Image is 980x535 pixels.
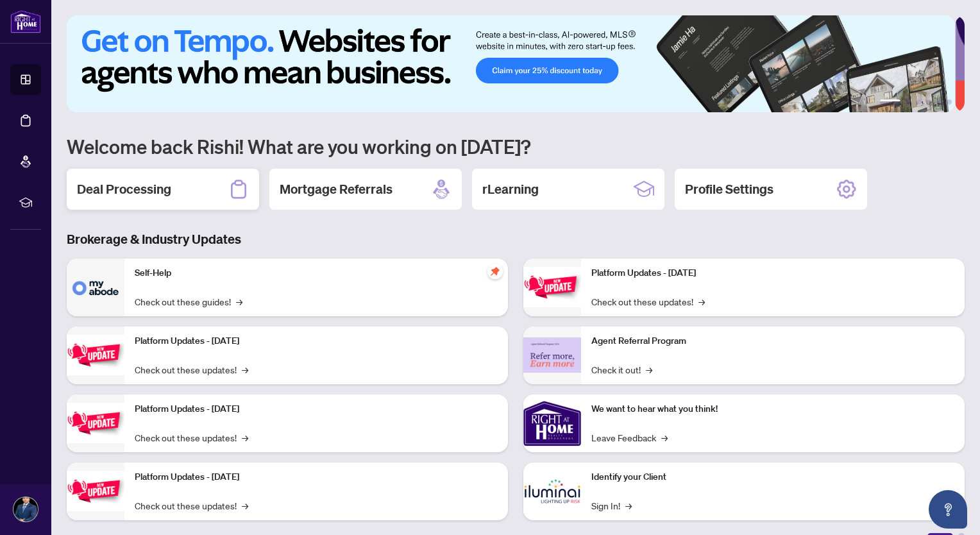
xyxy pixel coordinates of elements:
button: 6 [947,99,952,105]
h3: Brokerage & Industry Updates [67,230,965,248]
span: → [625,498,632,513]
span: → [661,430,668,445]
img: Platform Updates - July 8, 2025 [67,471,124,511]
p: Self-Help [135,266,498,280]
img: Profile Icon [13,497,38,522]
a: Check out these guides!→ [135,294,242,309]
p: Platform Updates - [DATE] [135,334,498,348]
span: pushpin [487,264,503,279]
button: 2 [906,99,911,105]
img: Platform Updates - July 21, 2025 [67,403,124,443]
h1: Welcome back Rishi! What are you working on [DATE]? [67,134,965,158]
button: 3 [916,99,921,105]
button: 4 [926,99,931,105]
span: → [236,294,242,309]
img: We want to hear what you think! [523,395,581,452]
p: Identify your Client [591,470,954,484]
span: → [242,430,248,445]
p: We want to hear what you think! [591,402,954,416]
img: Agent Referral Program [523,337,581,373]
p: Agent Referral Program [591,334,954,348]
a: Sign In!→ [591,498,632,513]
img: Platform Updates - September 16, 2025 [67,335,124,375]
h2: Mortgage Referrals [280,180,393,198]
a: Check out these updates!→ [135,362,248,377]
img: Platform Updates - June 23, 2025 [523,267,581,307]
span: → [242,498,248,513]
img: Slide 0 [67,15,955,112]
p: Platform Updates - [DATE] [135,402,498,416]
h2: Deal Processing [77,180,171,198]
a: Leave Feedback→ [591,430,668,445]
span: → [242,362,248,377]
p: Platform Updates - [DATE] [135,470,498,484]
span: → [698,294,705,309]
h2: rLearning [482,180,539,198]
h2: Profile Settings [685,180,773,198]
span: → [646,362,652,377]
a: Check out these updates!→ [135,430,248,445]
button: Open asap [929,490,967,529]
a: Check out these updates!→ [135,498,248,513]
p: Platform Updates - [DATE] [591,266,954,280]
img: Identify your Client [523,463,581,520]
button: 1 [880,99,900,105]
button: 5 [936,99,942,105]
a: Check it out!→ [591,362,652,377]
img: Self-Help [67,259,124,316]
a: Check out these updates!→ [591,294,705,309]
img: logo [10,10,41,33]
